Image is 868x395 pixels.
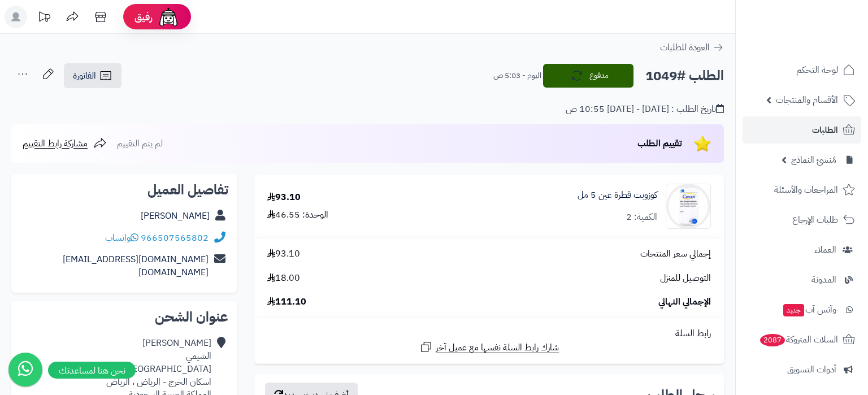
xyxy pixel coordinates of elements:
div: تاريخ الطلب : [DATE] - [DATE] 10:55 ص [566,103,724,116]
a: [PERSON_NAME] [141,209,210,223]
span: رفيق [134,10,153,24]
a: الطلبات [743,116,861,144]
a: واتساب [105,231,138,245]
a: كوزوبت قطرة عين 5 مل [578,189,657,202]
span: 93.10 [267,248,300,261]
a: وآتس آبجديد [743,296,861,323]
img: 531337ada73b280e76a4c99adcb20847243e-90x90.jpg [666,184,710,229]
h2: عنوان الشحن [20,310,228,324]
span: السلات المتروكة [759,332,838,348]
a: المدونة [743,266,861,293]
a: لوحة التحكم [743,57,861,84]
span: مشاركة رابط التقييم [23,137,88,150]
span: وآتس آب [782,302,836,318]
span: لوحة التحكم [796,62,838,78]
div: الكمية: 2 [626,211,657,224]
a: السلات المتروكة2087 [743,326,861,353]
a: أدوات التسويق [743,356,861,383]
span: 111.10 [267,296,306,309]
span: العودة للطلبات [660,41,710,54]
span: العملاء [814,242,836,258]
span: جديد [783,304,804,316]
span: أدوات التسويق [787,362,836,377]
span: تقييم الطلب [637,137,682,150]
span: إجمالي سعر المنتجات [640,248,711,261]
span: لم يتم التقييم [117,137,163,150]
a: [DOMAIN_NAME][EMAIL_ADDRESS][DOMAIN_NAME] [63,253,209,279]
span: مُنشئ النماذج [791,152,836,168]
span: طلبات الإرجاع [792,212,838,228]
span: المدونة [811,272,836,288]
div: رابط السلة [259,327,719,340]
a: المراجعات والأسئلة [743,176,861,203]
div: 93.10 [267,191,301,204]
span: التوصيل للمنزل [660,272,711,285]
img: ai-face.png [157,6,180,28]
span: المراجعات والأسئلة [774,182,838,198]
span: الطلبات [812,122,838,138]
a: شارك رابط السلة نفسها مع عميل آخر [419,340,559,354]
h2: تفاصيل العميل [20,183,228,197]
span: الأقسام والمنتجات [776,92,838,108]
button: مدفوع [543,64,633,88]
span: الإجمالي النهائي [658,296,711,309]
small: اليوم - 5:03 ص [493,70,541,81]
a: تحديثات المنصة [30,6,58,31]
a: 966507565802 [141,231,209,245]
span: الفاتورة [73,69,96,83]
a: مشاركة رابط التقييم [23,137,107,150]
span: شارك رابط السلة نفسها مع عميل آخر [436,341,559,354]
h2: الطلب #1049 [645,64,724,88]
a: العودة للطلبات [660,41,724,54]
a: العملاء [743,236,861,263]
span: 2087 [760,334,785,346]
span: 18.00 [267,272,300,285]
img: logo-2.png [791,29,857,53]
a: طلبات الإرجاع [743,206,861,233]
a: الفاتورة [64,63,121,88]
div: الوحدة: 46.55 [267,209,328,222]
